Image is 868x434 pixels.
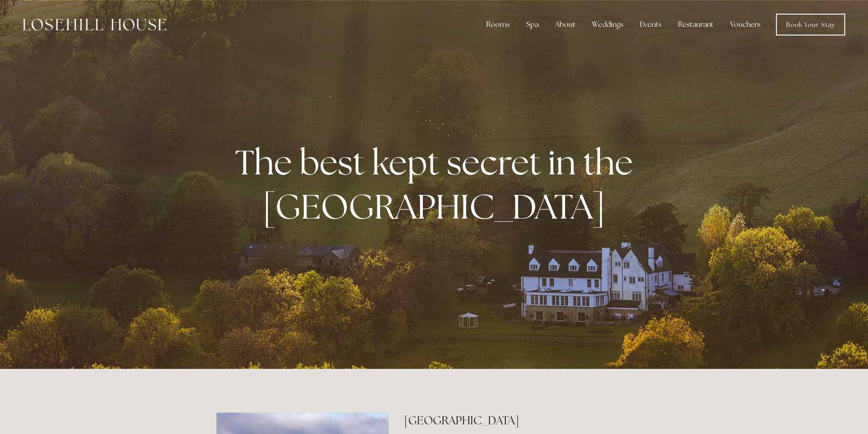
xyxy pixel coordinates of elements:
[23,19,166,31] img: Losehill House
[479,15,517,34] div: Rooms
[235,140,640,229] strong: The best kept secret in the [GEOGRAPHIC_DATA]
[723,15,768,34] a: Vouchers
[548,15,583,34] div: About
[404,413,652,429] h2: [GEOGRAPHIC_DATA]
[585,15,631,34] div: Weddings
[632,15,669,34] div: Events
[671,15,721,34] div: Restaurant
[776,14,845,36] a: Book Your Stay
[519,15,546,34] div: Spa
